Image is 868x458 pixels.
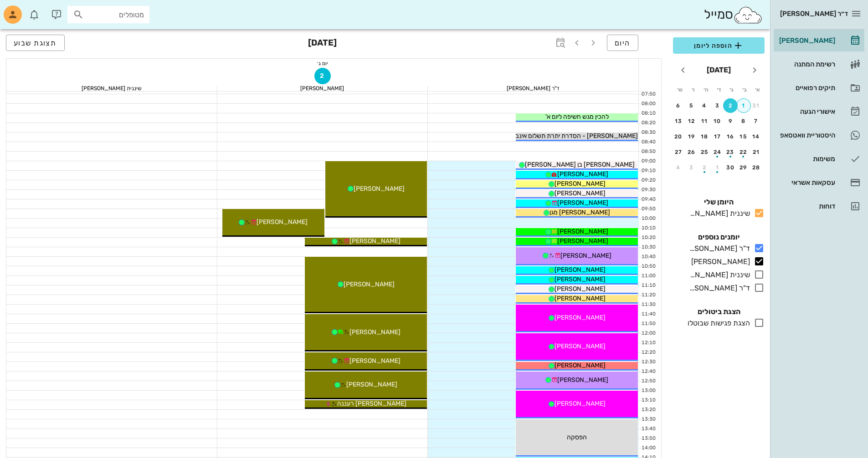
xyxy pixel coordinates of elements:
div: 10:50 [639,263,657,270]
button: 2 [697,160,712,175]
th: ש׳ [674,82,686,97]
div: 16 [723,133,738,140]
button: 16 [723,129,738,144]
button: 14 [749,129,764,144]
div: 10:40 [639,253,657,261]
div: 09:10 [639,167,657,175]
a: אישורי הגעה [774,101,864,122]
th: ה׳ [700,82,712,97]
div: 5 [684,102,699,109]
h4: היומן שלי [673,197,765,208]
div: 17 [710,133,725,140]
span: [PERSON_NAME] [349,357,401,365]
button: 13 [671,114,686,128]
button: 31 [749,98,764,113]
button: 8 [736,114,751,128]
div: שיננית [PERSON_NAME] [686,208,750,219]
div: הצגת פגישות שבוטלו [684,318,750,329]
div: 28 [749,164,764,171]
div: 13:00 [639,387,657,395]
div: 15 [736,133,751,140]
a: עסקאות אשראי [774,172,864,193]
div: שיננית [PERSON_NAME] [6,86,217,91]
button: 11 [697,114,712,128]
span: הוספה ליומן [680,40,757,51]
div: 09:30 [639,186,657,194]
div: 08:40 [639,138,657,146]
button: 29 [736,160,751,175]
img: SmileCloud logo [733,6,763,24]
div: 08:10 [639,110,657,117]
button: 24 [710,145,725,159]
button: 12 [684,114,699,128]
div: 11:40 [639,310,657,318]
span: תצוגת שבוע [14,39,57,47]
a: היסטוריית וואטסאפ [774,124,864,146]
span: [PERSON_NAME] [346,381,397,388]
div: 9 [723,118,738,124]
button: חודש שעבר [746,62,763,78]
button: 15 [736,129,751,144]
span: להכין מגש חשיפה ליום א' [545,113,609,121]
h4: הצגת ביטולים [673,306,765,317]
span: [PERSON_NAME] [555,180,606,188]
span: [PERSON_NAME] [557,199,608,207]
div: [PERSON_NAME] [777,37,835,44]
button: 3 [710,98,725,113]
span: הפסקה [567,433,587,441]
div: 2 [723,102,738,109]
button: 27 [671,145,686,159]
div: 09:20 [639,177,657,184]
div: 23 [723,149,738,155]
button: 4 [671,160,686,175]
div: 22 [736,149,751,155]
button: 6 [671,98,686,113]
div: 26 [684,149,699,155]
div: 11:20 [639,291,657,299]
div: ד"ר [PERSON_NAME] [428,86,638,91]
button: 17 [710,129,725,144]
button: הוספה ליומן [673,37,765,54]
div: תיקים רפואיים [777,84,835,92]
div: 21 [749,149,764,155]
div: 11:00 [639,272,657,280]
div: 2 [697,164,712,171]
span: 2 [314,72,331,80]
span: [PERSON_NAME] [555,314,606,321]
div: 11:10 [639,282,657,290]
button: 21 [749,145,764,159]
div: 12:50 [639,377,657,385]
th: א׳ [752,82,764,97]
button: 3 [684,160,699,175]
h3: [DATE] [308,35,337,53]
span: היום [615,39,631,47]
button: 30 [723,160,738,175]
button: 28 [749,160,764,175]
a: דוחות [774,195,864,217]
span: [PERSON_NAME] [557,376,608,384]
button: 19 [684,129,699,144]
div: 08:00 [639,100,657,108]
div: משימות [777,155,835,163]
div: 24 [710,149,725,155]
div: 08:20 [639,119,657,127]
div: 7 [749,118,764,124]
span: [PERSON_NAME] [555,400,606,407]
button: 2 [723,98,738,113]
button: 4 [697,98,712,113]
div: 1 [710,164,725,171]
th: ד׳ [713,82,724,97]
span: [PERSON_NAME] [560,252,611,260]
h4: יומנים נוספים [673,232,765,243]
span: [PERSON_NAME] מגן [550,209,610,216]
span: [PERSON_NAME] [555,275,606,283]
button: [DATE] [703,61,734,79]
button: תצוגת שבוע [6,35,65,51]
div: 09:50 [639,205,657,213]
span: [PERSON_NAME] [557,237,608,245]
div: 1 [737,102,750,109]
div: 10:10 [639,224,657,232]
button: 9 [723,114,738,128]
button: 23 [723,145,738,159]
div: 07:50 [639,91,657,98]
